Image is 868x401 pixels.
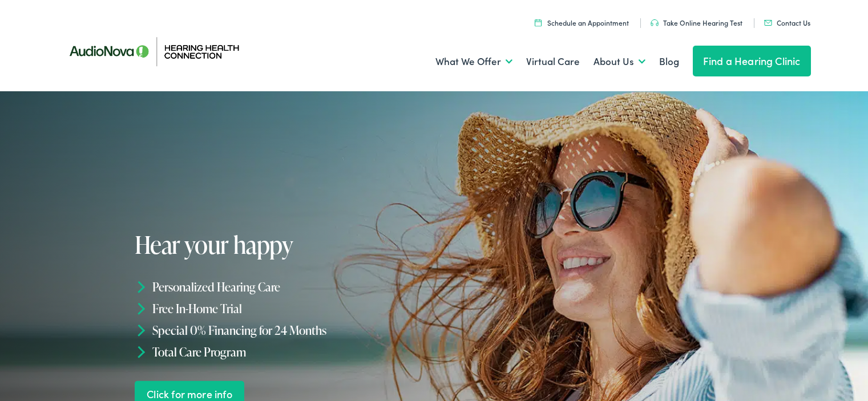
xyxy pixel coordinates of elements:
[135,298,438,319] li: Free In-Home Trial
[651,19,659,26] img: utility icon
[135,341,438,362] li: Total Care Program
[659,40,679,83] a: Blog
[594,40,645,83] a: About Us
[764,18,810,27] a: Contact Us
[135,232,438,258] h1: Hear your happy
[535,18,629,27] a: Schedule an Appointment
[764,20,772,26] img: utility icon
[135,276,438,298] li: Personalized Hearing Care
[435,40,512,83] a: What We Offer
[135,319,438,341] li: Special 0% Financing for 24 Months
[535,19,542,26] img: utility icon
[693,46,811,76] a: Find a Hearing Clinic
[651,18,742,27] a: Take Online Hearing Test
[526,40,580,83] a: Virtual Care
